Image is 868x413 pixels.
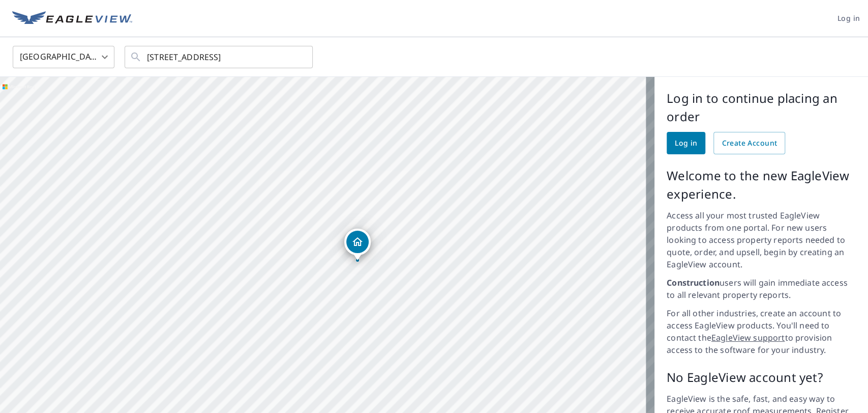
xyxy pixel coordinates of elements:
p: Welcome to the new EagleView experience. [667,167,856,203]
a: EagleView support [711,332,785,343]
p: No EagleView account yet? [667,368,856,387]
a: Create Account [713,132,785,154]
p: users will gain immediate access to all relevant property reports. [667,277,856,301]
a: Log in [667,132,705,154]
span: Create Account [722,137,777,150]
p: Access all your most trusted EagleView products from one portal. For new users looking to access ... [667,209,856,270]
input: Search by address or latitude-longitude [147,43,292,71]
span: Log in [675,137,697,150]
img: EV Logo [12,11,132,26]
div: [GEOGRAPHIC_DATA] [13,43,114,71]
p: For all other industries, create an account to access EagleView products. You'll need to contact ... [667,307,856,356]
p: Log in to continue placing an order [667,89,856,126]
strong: Construction [667,277,720,288]
span: Log in [837,12,860,25]
div: Dropped pin, building 1, Residential property, 13 Cornwall Dr East Windsor, NJ 08520 [344,229,371,260]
